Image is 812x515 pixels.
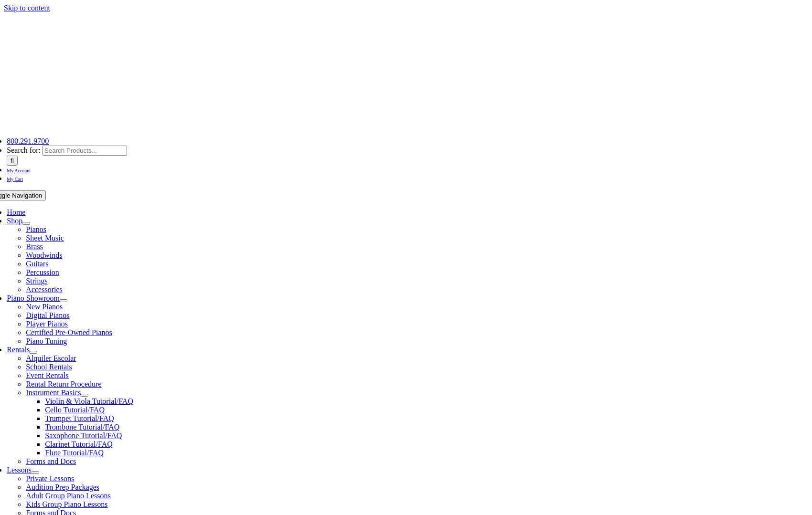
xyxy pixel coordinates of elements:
button: Open submenu of Instrument Basics [81,394,88,397]
a: My Cart [7,174,23,182]
button: Open submenu of Rentals [30,351,37,354]
a: Trombone Tutorial/FAQ [45,423,119,431]
a: Saxophone Tutorial/FAQ [45,431,122,440]
a: Skip to content [4,4,50,12]
a: Pianos [26,225,46,233]
a: Sheet Music [26,234,64,242]
a: Lessons [7,466,32,474]
span: My Cart [7,177,23,182]
input: Search [7,156,18,166]
a: Event Rentals [26,371,68,379]
a: Alquiler Escolar [26,354,76,362]
a: Certified Pre-Owned Pianos [26,328,112,336]
a: Player Pianos [26,320,68,328]
a: Instrument Basics [26,389,81,397]
a: Adult Group Piano Lessons [26,492,110,500]
a: 800.291.9700 [7,137,49,145]
a: Clarinet Tutorial/FAQ [45,440,113,448]
a: My Account [7,166,31,174]
a: Shop [7,217,22,225]
a: Audition Prep Packages [26,483,99,491]
a: Trumpet Tutorial/FAQ [45,414,114,422]
button: Open submenu of Lessons [32,471,39,474]
a: Flute Tutorial/FAQ [45,449,104,457]
a: Percussion [26,268,59,276]
a: School Rentals [26,363,72,371]
a: Brass [26,242,43,251]
input: Search Products... [43,146,127,156]
span: Search for: [7,146,41,154]
button: Open submenu of Shop [22,222,30,225]
a: Accessories [26,285,62,294]
span: My Account [7,168,31,173]
a: Piano Showroom [7,294,60,302]
a: Forms and Docs [26,457,76,465]
a: Home [7,208,25,216]
a: New Pianos [26,303,63,311]
a: Guitars [26,260,48,268]
button: Open submenu of Piano Showroom [60,299,67,302]
a: Private Lessons [26,474,74,483]
a: Woodwinds [26,251,62,259]
a: Digital Pianos [26,311,69,319]
a: Rentals [7,346,30,354]
a: Violin & Viola Tutorial/FAQ [45,397,133,405]
a: Rental Return Procedure [26,380,101,388]
a: Strings [26,277,47,285]
a: Piano Tuning [26,337,67,345]
a: Kids Group Piano Lessons [26,500,107,508]
a: Cello Tutorial/FAQ [45,406,105,414]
